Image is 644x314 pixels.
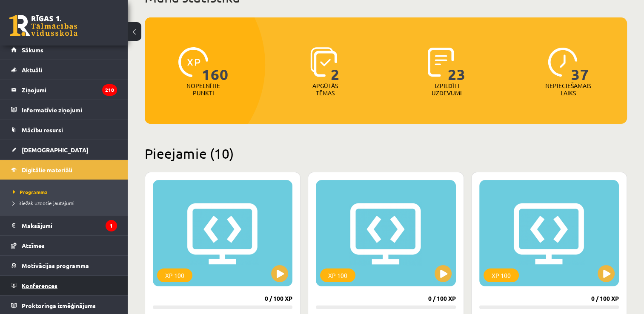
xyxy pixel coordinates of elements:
[11,80,117,100] a: Ziņojumi210
[11,140,117,160] a: [DEMOGRAPHIC_DATA]
[106,220,117,231] i: 1
[22,262,89,269] span: Motivācijas programma
[309,82,342,97] p: Apgūtās tēmas
[22,66,42,74] span: Aktuāli
[186,82,220,97] p: Nopelnītie punkti
[22,302,96,309] span: Proktoringa izmēģinājums
[22,100,117,120] legend: Informatīvie ziņojumi
[102,84,117,96] i: 210
[11,100,117,120] a: Informatīvie ziņojumi
[11,276,117,295] a: Konferences
[22,146,89,154] span: [DEMOGRAPHIC_DATA]
[9,15,77,36] a: Rīgas 1. Tālmācības vidusskola
[22,242,45,249] span: Atzīmes
[320,268,355,282] div: XP 100
[428,47,454,77] img: icon-completed-tasks-ad58ae20a441b2904462921112bc710f1caf180af7a3daa7317a5a94f2d26646.svg
[448,47,466,82] span: 23
[13,200,74,206] span: Biežāk uzdotie jautājumi
[11,236,117,255] a: Atzīmes
[202,47,229,82] span: 160
[157,268,192,282] div: XP 100
[13,188,48,195] span: Programma
[11,160,117,180] a: Digitālie materiāli
[22,80,117,100] legend: Ziņojumi
[331,47,340,82] span: 2
[22,46,43,54] span: Sākums
[22,126,63,134] span: Mācību resursi
[22,216,117,235] legend: Maksājumi
[22,282,57,289] span: Konferences
[22,166,72,174] span: Digitālie materiāli
[145,145,627,162] h2: Pieejamie (10)
[548,47,578,77] img: icon-clock-7be60019b62300814b6bd22b8e044499b485619524d84068768e800edab66f18.svg
[571,47,589,82] span: 37
[13,188,119,196] a: Programma
[11,216,117,235] a: Maksājumi1
[13,199,119,207] a: Biežāk uzdotie jautājumi
[11,120,117,140] a: Mācību resursi
[310,47,337,77] img: icon-learned-topics-4a711ccc23c960034f471b6e78daf4a3bad4a20eaf4de84257b87e66633f6470.svg
[11,256,117,275] a: Motivācijas programma
[11,40,117,60] a: Sākums
[484,268,519,282] div: XP 100
[545,82,591,97] p: Nepieciešamais laiks
[430,82,463,97] p: Izpildīti uzdevumi
[11,60,117,80] a: Aktuāli
[178,47,208,77] img: icon-xp-0682a9bc20223a9ccc6f5883a126b849a74cddfe5390d2b41b4391c66f2066e7.svg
